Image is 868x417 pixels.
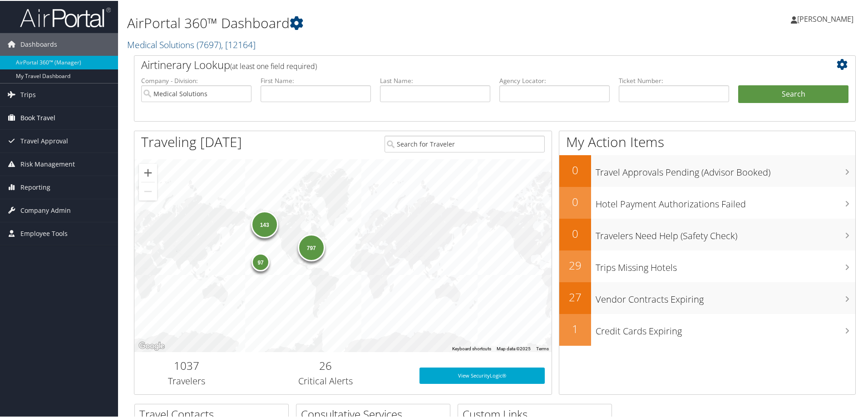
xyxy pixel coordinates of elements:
[139,182,157,200] button: Zoom out
[791,5,863,32] a: [PERSON_NAME]
[20,106,55,128] span: Book Travel
[297,233,325,260] div: 797
[559,313,855,345] a: 1Credit Cards Expiring
[20,83,36,105] span: Trips
[141,75,252,84] label: Company - Division:
[559,218,855,250] a: 0Travelers Need Help (Safety Check)
[141,132,242,151] h1: Traveling [DATE]
[127,13,617,32] h1: AirPortal 360™ Dashboard
[141,357,232,373] h2: 1037
[596,256,855,273] h3: Trips Missing Hotels
[452,345,491,351] button: Keyboard shortcuts
[419,367,545,383] a: View SecurityLogic®
[559,193,591,209] h2: 0
[497,345,531,350] span: Map data ©2025
[559,281,855,313] a: 27Vendor Contracts Expiring
[251,210,278,237] div: 143
[596,319,855,337] h3: Credit Cards Expiring
[141,56,789,72] h2: Airtinerary Lookup
[380,75,490,84] label: Last Name:
[139,163,157,181] button: Zoom in
[559,289,591,304] h2: 27
[559,320,591,336] h2: 1
[20,175,50,198] span: Reporting
[559,186,855,218] a: 0Hotel Payment Authorizations Failed
[221,38,256,50] span: , [ 12164 ]
[197,38,221,50] span: ( 7697 )
[385,135,545,152] input: Search for Traveler
[20,198,71,221] span: Company Admin
[596,288,855,305] h3: Vendor Contracts Expiring
[137,339,167,351] a: Open this area in Google Maps (opens a new window)
[559,225,591,240] h2: 0
[261,75,371,84] label: First Name:
[252,252,270,270] div: 97
[230,60,317,70] span: (at least one field required)
[559,257,591,272] h2: 29
[127,38,256,50] a: Medical Solutions
[619,75,729,84] label: Ticket Number:
[20,6,111,27] img: airportal-logo.png
[246,357,406,373] h2: 26
[596,161,855,178] h3: Travel Approvals Pending (Advisor Booked)
[141,374,232,387] h3: Travelers
[559,250,855,281] a: 29Trips Missing Hotels
[246,374,406,387] h3: Critical Alerts
[559,162,591,177] h2: 0
[20,32,57,55] span: Dashboards
[596,224,855,241] h3: Travelers Need Help (Safety Check)
[536,345,549,350] a: Terms (opens in new tab)
[137,339,167,351] img: Google
[20,221,68,244] span: Employee Tools
[20,152,75,175] span: Risk Management
[797,13,853,23] span: [PERSON_NAME]
[596,192,855,210] h3: Hotel Payment Authorizations Failed
[738,84,848,103] button: Search
[499,75,610,84] label: Agency Locator:
[559,154,855,186] a: 0Travel Approvals Pending (Advisor Booked)
[559,132,855,151] h1: My Action Items
[20,129,68,152] span: Travel Approval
